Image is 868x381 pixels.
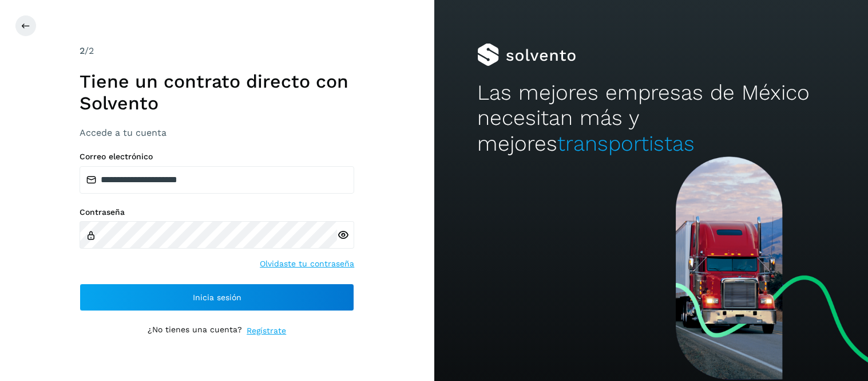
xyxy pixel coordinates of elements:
button: Inicia sesión [80,284,354,311]
a: Regístrate [247,325,286,337]
h1: Tiene un contrato directo con Solvento [80,70,354,115]
span: transportistas [557,131,695,156]
h3: Accede a tu cuenta [80,127,354,138]
span: 2 [80,45,85,56]
p: ¿No tienes una cuenta? [148,325,242,337]
label: Contraseña [80,207,354,217]
div: /2 [80,44,354,58]
a: Olvidaste tu contraseña [260,258,354,270]
label: Correo electrónico [80,152,354,162]
h2: Las mejores empresas de México necesitan más y mejores [477,80,825,156]
span: Inicia sesión [193,293,241,301]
